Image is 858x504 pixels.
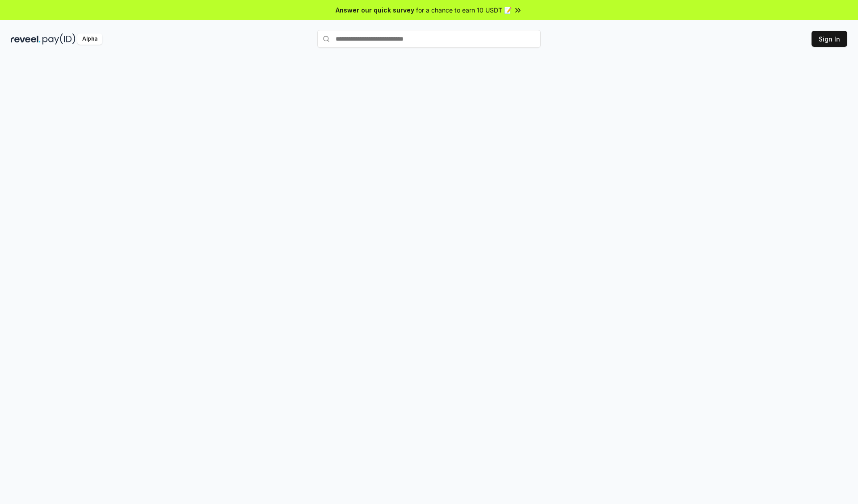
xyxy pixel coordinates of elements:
button: Sign In [812,31,847,47]
img: reveel_dark [11,33,41,45]
span: for a chance to earn 10 USDT 📝 [416,5,512,15]
div: Alpha [77,33,102,45]
span: Answer our quick survey [336,5,414,15]
img: pay_id [42,33,76,45]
